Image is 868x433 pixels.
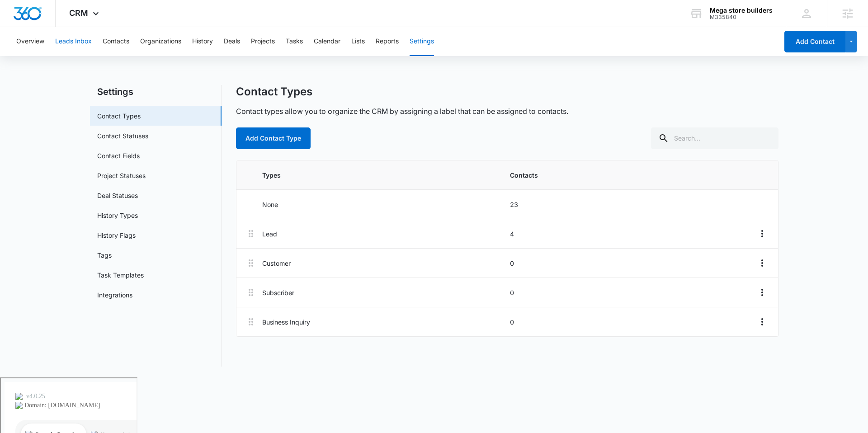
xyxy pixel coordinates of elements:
a: Deal Statuses [97,191,138,200]
button: Settings [410,27,434,56]
button: Contacts [103,27,129,56]
div: Domain: [DOMAIN_NAME] [24,24,99,31]
button: Overview [16,27,44,56]
button: Overflow Menu [755,226,769,241]
p: Contacts [510,170,752,180]
button: Organizations [140,27,181,56]
button: Add Contact [784,31,845,52]
button: Projects [251,27,275,56]
a: Tags [97,250,112,260]
a: History Flags [97,231,136,240]
a: Contact Fields [97,151,140,160]
a: Integrations [97,290,132,300]
h1: Contact Types [236,85,312,99]
p: Lead [262,229,504,239]
p: 0 [510,317,752,327]
img: logo_orange.svg [14,14,22,22]
button: Calendar [314,27,340,56]
span: CRM [69,8,88,18]
img: tab_domain_overview_orange.svg [24,52,32,60]
p: Business Inquiry [262,317,504,327]
div: Keywords by Traffic [100,53,152,59]
p: Types [262,170,504,180]
a: Contact Types [97,111,141,121]
input: Search... [651,127,778,149]
p: 0 [510,259,752,268]
img: website_grey.svg [14,24,22,31]
button: Deals [224,27,240,56]
p: Subscriber [262,288,504,297]
p: 23 [510,200,752,209]
p: 4 [510,229,752,239]
img: tab_keywords_by_traffic_grey.svg [90,52,97,60]
button: Reports [376,27,399,56]
button: Overflow Menu [755,285,769,300]
div: v 4.0.25 [25,14,44,22]
button: Overflow Menu [755,315,769,329]
a: Contact Statuses [97,131,148,141]
p: Customer [262,259,504,268]
a: Task Templates [97,270,144,280]
button: History [192,27,213,56]
button: Overflow Menu [755,256,769,270]
h2: Settings [90,85,222,99]
div: account id [710,14,773,20]
button: Lists [351,27,365,56]
p: Contact types allow you to organize the CRM by assigning a label that can be assigned to contacts. [236,106,568,117]
div: Domain Overview [34,53,81,59]
a: Project Statuses [97,171,146,180]
p: None [262,200,504,209]
button: Add Contact Type [236,127,311,149]
a: History Types [97,211,138,220]
p: 0 [510,288,752,297]
div: account name [710,7,773,14]
button: Leads Inbox [55,27,92,56]
button: Tasks [286,27,303,56]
